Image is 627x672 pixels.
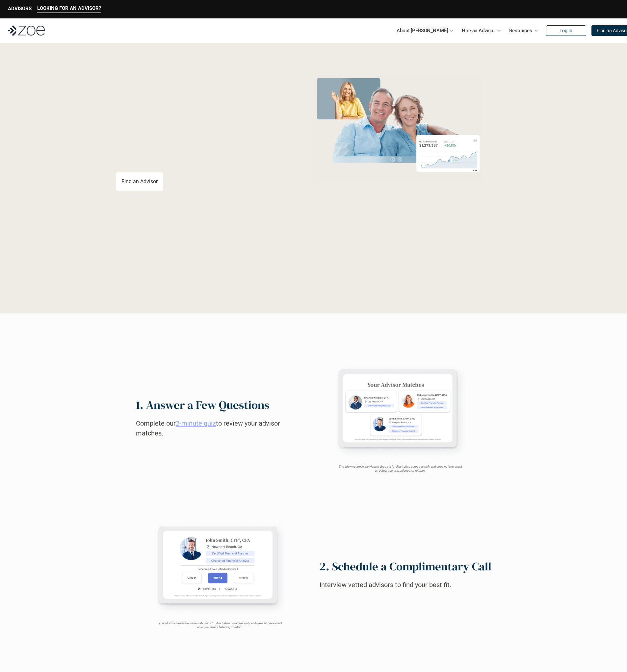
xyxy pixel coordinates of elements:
[509,26,532,36] p: Resources
[116,73,263,98] span: Grow Your Wealth
[158,621,282,625] em: The information in the visuals above is for illustrative purposes only and does not represent
[375,469,426,472] em: an actual user's z, balance, or returzn.
[176,419,216,427] a: 2-minute quiz
[16,258,611,282] p: Loremipsum: *DolOrsi Ametconsecte adi Eli Seddoeius tem inc utlaboreet. Dol 5550 MagNaal Enimadmi...
[197,625,243,629] em: an actual user's balance, or return.
[8,6,32,12] p: ADVISORS
[397,26,448,36] p: About [PERSON_NAME]
[116,172,163,191] a: Find an Advisor
[116,95,249,142] span: with a Financial Advisor
[37,5,101,11] p: LOOKING FOR AN ADVISOR?
[320,580,478,590] h2: Interview vetted advisors to find your best fit.
[338,465,462,468] em: The information in the visuals above is for illustrative purposes only and does not represent
[136,418,294,438] h2: Complete our to review your advisor matches.
[121,178,158,185] p: Find an Advisor
[307,186,490,189] em: The information in the visuals above is for illustrative purposes only and does not represent an ...
[116,149,286,164] p: You deserve an advisor you can trust. [PERSON_NAME], hire, and invest with vetted, fiduciary, fin...
[320,560,491,573] h2: 2. Schedule a Complimentary Call
[136,398,269,412] h2: 1. Answer a Few Questions
[462,26,495,36] p: Hire an Advisor
[560,28,572,34] p: Log In
[546,25,586,36] a: Log In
